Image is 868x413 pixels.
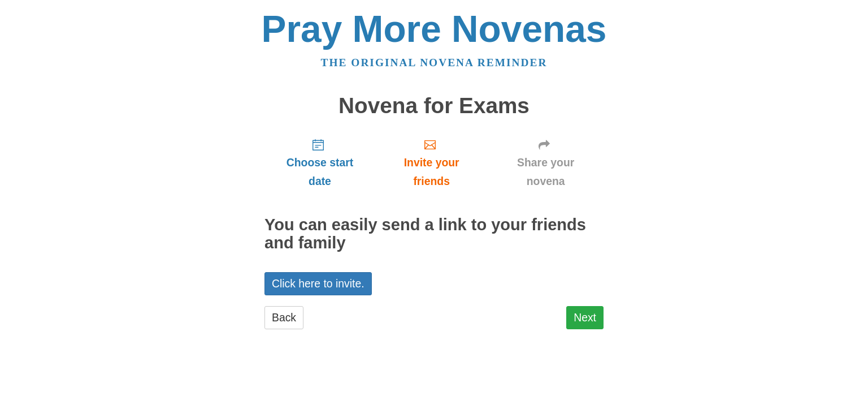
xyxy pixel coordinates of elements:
[264,272,372,295] a: Click here to invite.
[321,57,548,68] a: The original novena reminder
[387,153,476,191] span: Invite your friends
[566,306,604,329] a: Next
[264,216,604,252] h2: You can easily send a link to your friends and family
[264,94,604,118] h1: Novena for Exams
[262,8,607,50] a: Pray More Novenas
[264,306,303,329] a: Back
[375,129,488,196] a: Invite your friends
[488,129,604,196] a: Share your novena
[264,129,375,196] a: Choose start date
[276,153,364,191] span: Choose start date
[499,153,592,191] span: Share your novena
